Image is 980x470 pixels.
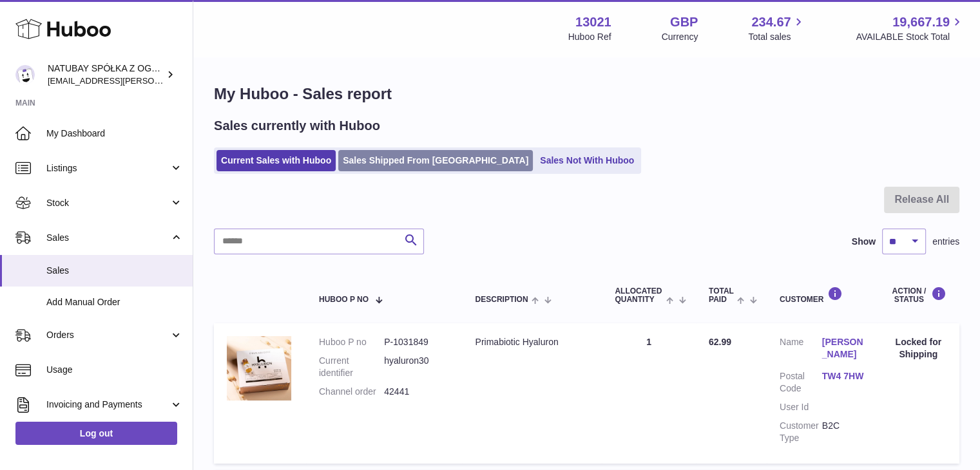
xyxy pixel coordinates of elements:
span: 19,667.19 [892,14,950,31]
span: My Dashboard [46,127,183,140]
span: Huboo P no [319,296,369,304]
span: Usage [46,364,183,376]
div: Action / Status [890,287,946,304]
span: 62.99 [709,337,731,347]
span: [EMAIL_ADDRESS][PERSON_NAME][DOMAIN_NAME] [48,75,258,86]
span: Add Manual Order [46,296,183,308]
h1: My Huboo - Sales report [214,84,959,104]
a: 19,667.19 AVAILABLE Stock Total [856,14,965,43]
span: 234.67 [751,14,791,31]
strong: GBP [670,14,698,31]
span: Total paid [709,287,734,304]
span: Sales [46,232,169,244]
span: Invoicing and Payments [46,399,169,411]
dd: P-1031849 [384,336,449,348]
a: Sales Not With Huboo [535,150,639,171]
span: Description [475,296,528,304]
dt: User Id [780,401,822,413]
div: Currency [662,31,698,43]
div: NATUBAY SPÓŁKA Z OGRANICZONĄ ODPOWIEDZIALNOŚCIĄ [48,62,164,87]
span: entries [932,236,959,248]
img: 130211740407413.jpg [227,336,291,400]
div: Customer [780,287,865,304]
label: Show [852,236,876,248]
dt: Name [780,336,822,364]
dd: B2C [822,420,865,444]
span: Sales [46,265,183,277]
a: Current Sales with Huboo [216,150,336,171]
a: [PERSON_NAME] [822,336,865,361]
dt: Huboo P no [319,336,384,348]
span: Total sales [748,31,805,43]
div: Huboo Ref [568,31,611,43]
img: kacper.antkowski@natubay.pl [15,65,35,84]
strong: 13021 [575,14,611,31]
dd: 42441 [384,386,449,398]
span: Listings [46,162,169,174]
a: Log out [15,422,177,445]
div: Locked for Shipping [890,336,946,361]
dt: Current identifier [319,355,384,379]
div: Primabiotic Hyaluron [475,336,589,348]
td: 1 [602,323,696,463]
h2: Sales currently with Huboo [214,117,380,135]
span: ALLOCATED Quantity [615,287,662,304]
span: Orders [46,329,169,341]
a: Sales Shipped From [GEOGRAPHIC_DATA] [338,150,533,171]
span: AVAILABLE Stock Total [856,31,965,43]
dt: Channel order [319,386,384,398]
a: 234.67 Total sales [748,14,805,43]
dt: Customer Type [780,420,822,444]
dd: hyaluron30 [384,355,449,379]
dt: Postal Code [780,370,822,395]
a: TW4 7HW [822,370,865,382]
span: Stock [46,197,169,209]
